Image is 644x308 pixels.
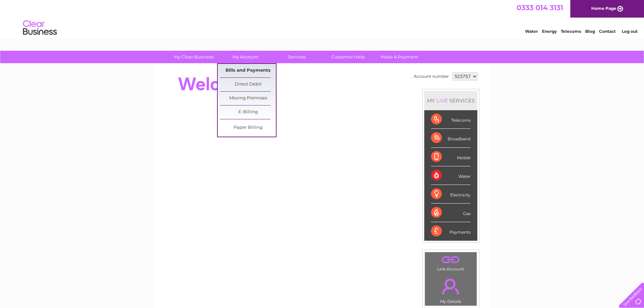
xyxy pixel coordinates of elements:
[431,129,471,147] div: Broadband
[220,78,276,91] a: Direct Debit
[599,29,616,34] a: Contact
[220,92,276,105] a: Moving Premises
[425,252,477,273] td: Link Account
[431,148,471,166] div: Mobile
[585,29,595,34] a: Blog
[517,3,563,12] a: 0333 014 3131
[412,71,451,82] td: Account number
[220,64,276,77] a: Bills and Payments
[431,166,471,185] div: Water
[163,4,482,33] div: Clear Business is a trading name of Verastar Limited (registered in [GEOGRAPHIC_DATA] No. 3667643...
[166,51,222,63] a: My Clear Business
[427,254,475,266] a: .
[320,51,376,63] a: Customer Help
[622,29,638,34] a: Log out
[431,185,471,204] div: Electricity
[431,204,471,222] div: Gas
[435,97,449,104] div: LIVE
[425,273,477,306] td: My Details
[220,121,276,135] a: Paper Billing
[525,29,538,34] a: Water
[220,105,276,119] a: E-Billing
[372,51,427,63] a: Make A Payment
[542,29,557,34] a: Energy
[23,18,57,38] img: logo.png
[427,275,475,298] a: .
[431,222,471,240] div: Payments
[561,29,581,34] a: Telecoms
[431,110,471,129] div: Telecoms
[424,91,477,110] div: MY SERVICES
[269,51,325,63] a: Services
[217,51,273,63] a: My Account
